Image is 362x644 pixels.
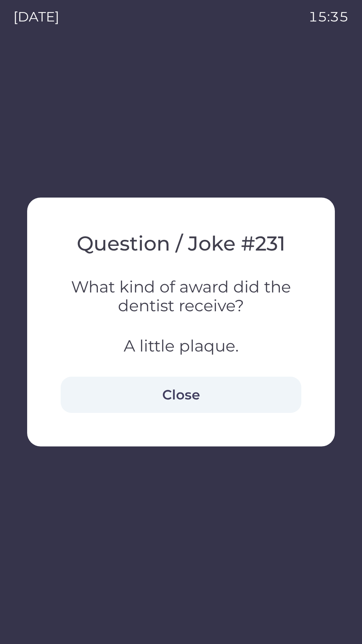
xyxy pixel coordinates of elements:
button: Close [61,377,301,413]
h3: What kind of award did the dentist receive? [61,277,301,315]
h3: A little plaque. [61,336,301,355]
p: 15:35 [308,7,349,27]
p: [DATE] [13,7,59,27]
h2: Question / Joke # 231 [61,231,301,256]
